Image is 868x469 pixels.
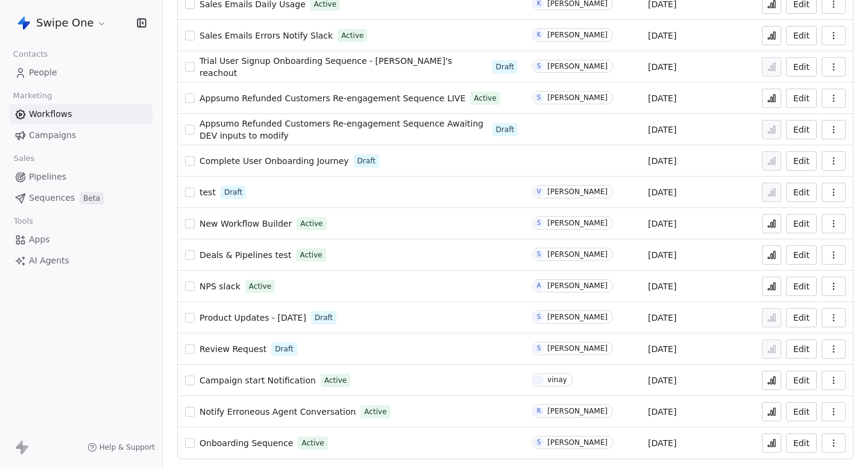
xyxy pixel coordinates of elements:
[8,212,38,230] span: Tools
[249,281,271,292] span: Active
[547,376,567,384] div: vinay
[10,167,153,187] a: Pipelines
[786,89,817,108] a: Edit
[14,13,109,33] button: Swipe One
[786,120,817,139] a: Edit
[786,183,817,202] button: Edit
[200,282,241,291] span: NPS slack
[786,214,817,233] button: Edit
[537,344,541,353] div: S
[200,218,292,230] a: New Workflow Builder
[315,312,333,323] span: Draft
[547,93,608,102] div: [PERSON_NAME]
[496,124,514,135] span: Draft
[537,61,541,71] div: S
[786,26,817,45] button: Edit
[200,438,293,448] span: Onboarding Sequence
[547,344,608,353] div: [PERSON_NAME]
[29,171,66,183] span: Pipelines
[324,375,347,386] span: Active
[648,312,676,324] span: [DATE]
[200,406,356,418] a: Notify Erroneous Agent Conversation
[648,437,676,449] span: [DATE]
[200,376,316,385] span: Campaign start Notification
[200,249,291,261] a: Deals & Pipelines test
[29,254,69,267] span: AI Agents
[10,63,153,83] a: People
[8,150,40,168] span: Sales
[786,151,817,171] button: Edit
[200,119,483,140] span: Appsumo Refunded Customers Re-engagement Sequence Awaiting DEV inputs to modify
[10,104,153,124] a: Workflows
[474,93,496,104] span: Active
[786,402,817,421] button: Edit
[300,250,322,260] span: Active
[648,218,676,230] span: [DATE]
[786,277,817,296] button: Edit
[547,407,608,415] div: [PERSON_NAME]
[786,339,817,359] button: Edit
[200,437,293,449] a: Onboarding Sequence
[547,187,608,196] div: [PERSON_NAME]
[29,66,57,79] span: People
[537,187,541,197] div: V
[547,62,608,71] div: [PERSON_NAME]
[36,15,94,31] span: Swipe One
[786,433,817,453] button: Edit
[301,438,324,449] span: Active
[537,312,541,322] div: S
[648,343,676,355] span: [DATE]
[786,245,817,265] a: Edit
[537,218,541,228] div: S
[648,61,676,73] span: [DATE]
[648,406,676,418] span: [DATE]
[200,92,465,104] a: Appsumo Refunded Customers Re-engagement Sequence LIVE
[648,374,676,386] span: [DATE]
[200,31,333,40] span: Sales Emails Errors Notify Slack
[200,55,488,79] a: Trial User Signup Onboarding Sequence - [PERSON_NAME]'s reachout
[364,406,386,417] span: Active
[29,108,72,121] span: Workflows
[29,233,50,246] span: Apps
[547,438,608,447] div: [PERSON_NAME]
[200,407,356,417] span: Notify Erroneous Agent Conversation
[200,156,349,166] span: Complete User Onboarding Journey
[200,56,452,78] span: Trial User Signup Onboarding Sequence - [PERSON_NAME]'s reachout
[200,280,241,292] a: NPS slack
[648,280,676,292] span: [DATE]
[200,30,333,42] a: Sales Emails Errors Notify Slack
[648,186,676,198] span: [DATE]
[200,374,316,386] a: Campaign start Notification
[300,218,322,229] span: Active
[10,251,153,271] a: AI Agents
[200,313,306,323] span: Product Updates - [DATE]
[537,281,541,291] div: A
[537,438,541,447] div: S
[357,156,376,166] span: Draft
[200,250,291,260] span: Deals & Pipelines test
[80,192,104,204] span: Beta
[200,219,292,228] span: New Workflow Builder
[29,129,76,142] span: Campaigns
[200,118,488,142] a: Appsumo Refunded Customers Re-engagement Sequence Awaiting DEV inputs to modify
[547,313,608,321] div: [PERSON_NAME]
[200,187,216,197] span: test
[786,371,817,390] a: Edit
[786,57,817,77] button: Edit
[10,230,153,250] a: Apps
[200,155,349,167] a: Complete User Onboarding Journey
[547,219,608,227] div: [PERSON_NAME]
[496,61,514,72] span: Draft
[547,282,608,290] div: [PERSON_NAME]
[786,308,817,327] button: Edit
